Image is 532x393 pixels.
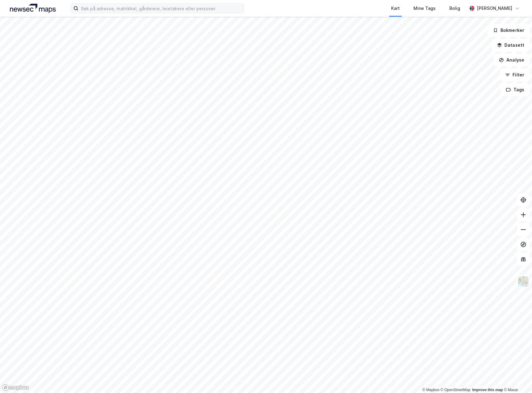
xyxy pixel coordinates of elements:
[449,5,460,12] div: Bolig
[494,54,530,66] button: Analyse
[413,5,436,12] div: Mine Tags
[501,84,530,96] button: Tags
[517,276,529,287] img: Z
[391,5,400,12] div: Kart
[2,384,29,391] a: Mapbox homepage
[492,39,530,51] button: Datasett
[477,5,512,12] div: [PERSON_NAME]
[488,24,530,37] button: Bokmerker
[500,69,530,81] button: Filter
[441,388,471,392] a: OpenStreetMap
[501,363,532,393] div: Kontrollprogram for chat
[78,4,244,13] input: Søk på adresse, matrikkel, gårdeiere, leietakere eller personer
[10,4,56,13] img: logo.a4113a55bc3d86da70a041830d287a7e.svg
[422,388,439,392] a: Mapbox
[501,363,532,393] iframe: Chat Widget
[472,388,503,392] a: Improve this map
